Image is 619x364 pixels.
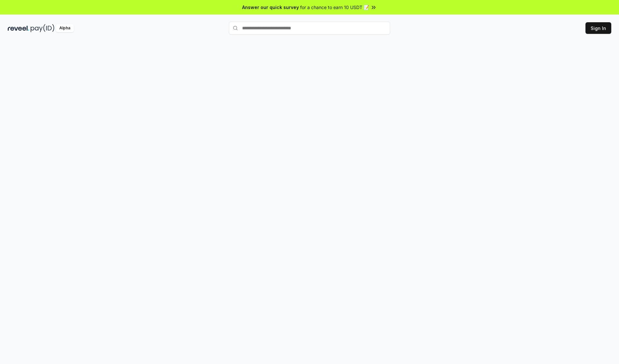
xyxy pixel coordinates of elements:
div: Alpha [56,24,74,32]
span: Answer our quick survey [242,4,299,11]
img: pay_id [31,24,54,32]
img: reveel_dark [8,24,29,32]
button: Sign In [585,22,611,34]
span: for a chance to earn 10 USDT 📝 [300,4,369,11]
